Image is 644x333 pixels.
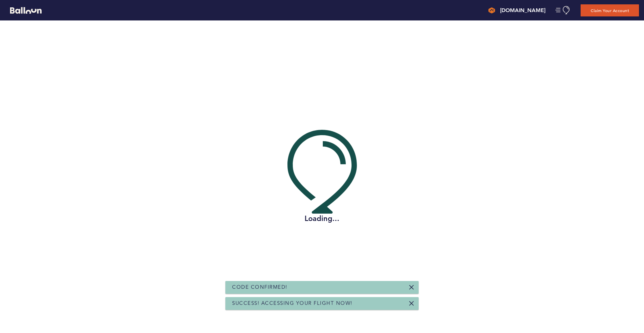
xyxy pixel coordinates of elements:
h4: [DOMAIN_NAME] [500,6,545,14]
button: Claim Your Account [581,4,639,16]
svg: Balloon [10,7,42,14]
div: Success! Accessing your flight now! [225,297,419,310]
div: Code Confirmed! [225,281,419,294]
button: Manage Account [555,6,571,14]
a: Balloon [5,7,42,14]
h2: Loading... [287,214,357,224]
